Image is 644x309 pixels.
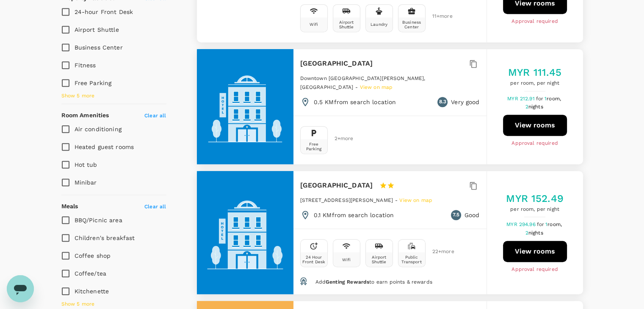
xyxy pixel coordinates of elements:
[75,8,133,15] span: 24-hour Front Desk
[310,22,318,27] div: Wifi
[503,241,567,262] button: View rooms
[315,279,432,285] span: Add to earn points & rewards
[75,252,111,259] span: Coffee shop
[75,26,119,33] span: Airport Shuttle
[511,139,558,148] span: Approval required
[506,205,564,214] span: per room, per night
[528,230,543,236] span: nights
[335,20,358,29] div: Airport Shuttle
[399,196,432,203] a: View on map
[537,221,545,227] span: for
[547,96,561,102] span: room,
[75,44,123,51] span: Business Center
[300,197,393,203] span: [STREET_ADDRESS][PERSON_NAME]
[525,230,544,236] span: 2
[75,62,96,69] span: Fitness
[75,179,97,186] span: Minibar
[368,255,391,264] div: Airport Shuttle
[536,96,544,102] span: for
[75,217,122,223] span: BBQ/Picnic area
[508,79,562,88] span: per room, per night
[432,14,445,19] span: 11 + more
[453,211,459,219] span: 7.5
[61,202,78,211] h6: Meals
[399,197,432,203] span: View on map
[326,279,369,285] span: Genting Rewards
[451,98,479,106] p: Very good
[400,20,423,29] div: Business Center
[370,22,387,27] div: Laundry
[300,179,373,191] h6: [GEOGRAPHIC_DATA]
[342,257,351,262] div: Wifi
[547,221,562,227] span: room,
[544,96,562,102] span: 1
[525,104,544,110] span: 2
[511,17,558,26] span: Approval required
[508,66,562,79] h5: MYR 111.45
[334,136,347,141] span: 2 + more
[506,221,537,227] span: MYR 294.96
[400,255,423,264] div: Public Transport
[507,96,536,102] span: MYR 212.91
[61,111,109,120] h6: Room Amenities
[75,270,107,277] span: Coffee/tea
[503,115,567,136] button: View rooms
[302,255,326,264] div: 24 Hour Front Desk
[511,265,558,274] span: Approval required
[360,83,393,90] a: View on map
[432,249,445,254] span: 22 + more
[545,221,563,227] span: 1
[355,84,359,90] span: -
[302,142,326,151] div: Free Parking
[528,104,543,110] span: nights
[61,92,95,100] span: Show 5 more
[61,300,95,309] span: Show 5 more
[75,126,122,132] span: Air conditioning
[75,288,109,295] span: Kitchenette
[144,113,166,119] span: Clear all
[144,204,166,210] span: Clear all
[75,235,135,241] span: Children's breakfast
[360,84,393,90] span: View on map
[314,98,396,106] p: 0.5 KM from search location
[75,80,112,86] span: Free Parking
[464,211,480,219] p: Good
[75,143,134,150] span: Heated guest rooms
[439,98,446,106] span: 8.3
[75,161,97,168] span: Hot tub
[300,58,373,69] h6: [GEOGRAPHIC_DATA]
[395,197,399,203] span: -
[7,275,34,302] iframe: Button to launch messaging window
[506,192,564,205] h5: MYR 152.49
[314,211,394,219] p: 0.1 KM from search location
[300,75,426,91] span: Downtown [GEOGRAPHIC_DATA][PERSON_NAME], [GEOGRAPHIC_DATA]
